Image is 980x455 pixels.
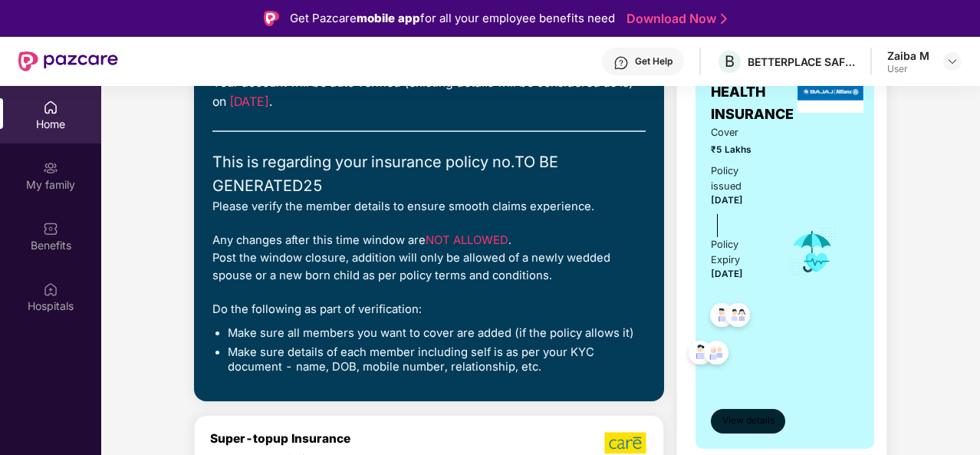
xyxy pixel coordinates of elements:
[725,52,735,71] span: B
[703,298,741,336] img: svg+xml;base64,PHN2ZyB4bWxucz0iaHR0cDovL3d3dy53My5vcmcvMjAwMC9zdmciIHdpZHRoPSI0OC45NDMiIGhlaWdodD...
[887,48,929,63] div: Zaiba M
[613,55,629,71] img: svg+xml;base64,PHN2ZyBpZD0iSGVscC0zMngzMiIgeG1sbnM9Imh0dHA6Ly93d3cudzMub3JnLzIwMDAvc3ZnIiB3aWR0aD...
[682,336,719,374] img: svg+xml;base64,PHN2ZyB4bWxucz0iaHR0cDovL3d3dy53My5vcmcvMjAwMC9zdmciIHdpZHRoPSI0OC45NDMiIGhlaWdodD...
[719,298,757,336] img: svg+xml;base64,PHN2ZyB4bWxucz0iaHR0cDovL3d3dy53My5vcmcvMjAwMC9zdmciIHdpZHRoPSI0OC45MTUiIGhlaWdodD...
[722,414,774,428] span: View details
[946,55,959,68] img: svg+xml;base64,PHN2ZyBpZD0iRHJvcGRvd24tMzJ4MzIiIHhtbG5zPSJodHRwOi8vd3d3LnczLm9yZy8yMDAwL3N2ZyIgd2...
[711,143,767,157] span: ₹5 Lakhs
[426,233,508,247] span: NOT ALLOWED
[711,60,794,125] span: GROUP HEALTH INSURANCE
[788,226,837,277] img: icon
[290,9,615,28] div: Get Pazcare for all your employee benefits need
[711,125,767,140] span: Cover
[264,11,279,26] img: Logo
[212,150,646,198] div: This is regarding your insurance policy no. TO BE GENERATED25
[711,409,785,434] button: View details
[711,195,743,206] span: [DATE]
[228,345,646,375] li: Make sure details of each member including self is as per your KYC document - name, DOB, mobile n...
[711,269,743,279] span: [DATE]
[357,11,420,25] strong: mobile app
[212,198,646,216] div: Please verify the member details to ensure smooth claims experience.
[797,71,863,113] img: insurerLogo
[212,232,646,285] div: Any changes after this time window are . Post the window closure, addition will only be allowed o...
[228,326,646,341] li: Make sure all members you want to cover are added (if the policy allows it)
[212,301,646,318] div: Do the following as part of verification:
[212,74,646,112] div: Your account will be auto verified (existing details will be considered as is) on .
[721,11,727,27] img: Stroke
[43,221,58,236] img: svg+xml;base64,PHN2ZyBpZD0iQmVuZWZpdHMiIHhtbG5zPSJodHRwOi8vd3d3LnczLm9yZy8yMDAwL3N2ZyIgd2lkdGg9Ij...
[887,63,929,75] div: User
[748,54,855,69] div: BETTERPLACE SAFETY SOLUTIONS PRIVATE LIMITED
[229,94,269,109] span: [DATE]
[43,282,58,297] img: svg+xml;base64,PHN2ZyBpZD0iSG9zcGl0YWxzIiB4bWxucz0iaHR0cDovL3d3dy53My5vcmcvMjAwMC9zdmciIHdpZHRoPS...
[711,163,767,194] div: Policy issued
[698,336,735,374] img: svg+xml;base64,PHN2ZyB4bWxucz0iaHR0cDovL3d3dy53My5vcmcvMjAwMC9zdmciIHdpZHRoPSI0OC45NDMiIGhlaWdodD...
[635,55,673,68] div: Get Help
[43,160,58,176] img: svg+xml;base64,PHN2ZyB3aWR0aD0iMjAiIGhlaWdodD0iMjAiIHZpZXdCb3g9IjAgMCAyMCAyMCIgZmlsbD0ibm9uZSIgeG...
[43,100,58,115] img: svg+xml;base64,PHN2ZyBpZD0iSG9tZSIgeG1sbnM9Imh0dHA6Ly93d3cudzMub3JnLzIwMDAvc3ZnIiB3aWR0aD0iMjAiIG...
[626,11,722,27] a: Download Now
[711,237,767,268] div: Policy Expiry
[18,51,118,71] img: New Pazcare Logo
[210,431,465,446] div: Super-topup Insurance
